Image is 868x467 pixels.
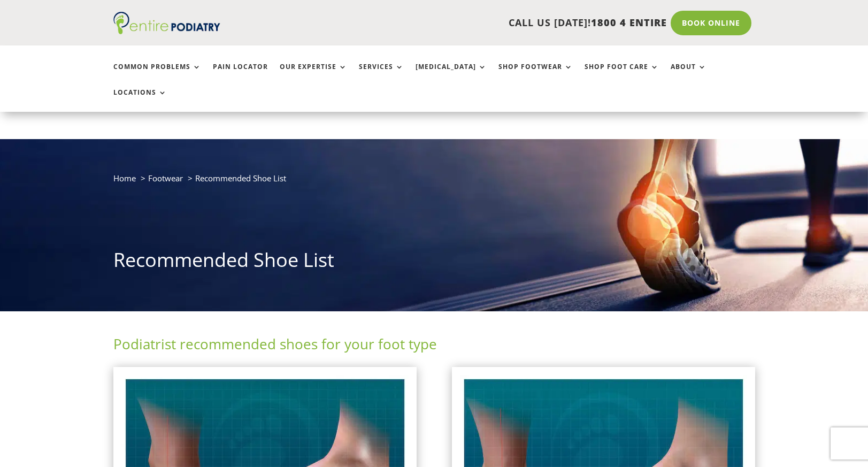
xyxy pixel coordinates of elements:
h2: Podiatrist recommended shoes for your foot type [113,334,755,359]
nav: breadcrumb [113,171,755,193]
a: Entire Podiatry [113,26,220,36]
a: Our Expertise [280,63,347,86]
h1: Recommended Shoe List [113,247,755,279]
a: [MEDICAL_DATA] [416,63,487,86]
a: Common Problems [113,63,201,86]
a: Locations [113,89,167,112]
a: Pain Locator [213,63,268,86]
img: logo (1) [113,12,220,34]
a: Services [359,63,404,86]
span: Recommended Shoe List [195,173,286,183]
p: CALL US [DATE]! [262,16,667,30]
a: Shop Footwear [498,63,573,86]
a: Home [113,173,136,183]
a: Shop Foot Care [585,63,659,86]
a: Footwear [148,173,183,183]
a: About [671,63,706,86]
a: Book Online [671,11,751,35]
span: 1800 4 ENTIRE [591,16,667,29]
